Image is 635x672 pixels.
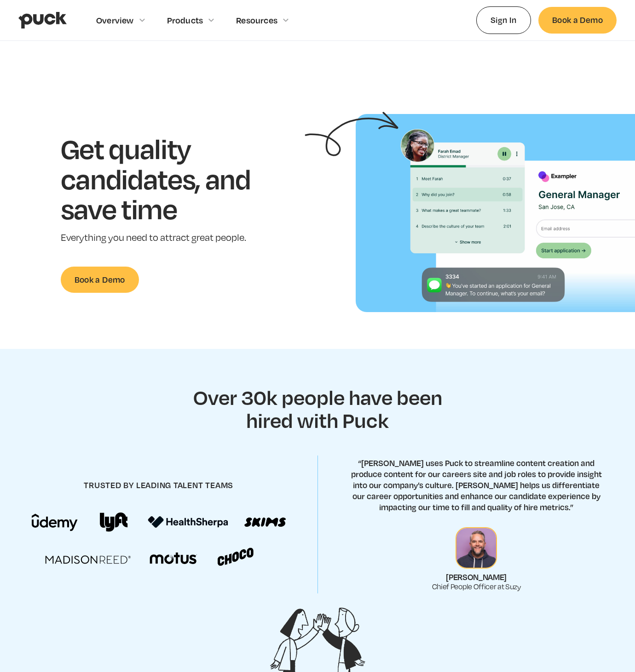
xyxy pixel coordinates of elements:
div: Chief People Officer at Suzy [432,582,521,591]
div: [PERSON_NAME] [446,572,507,582]
a: Book a Demo [61,267,139,293]
p: Everything you need to attract great people. [61,231,279,245]
p: “[PERSON_NAME] uses Puck to streamline content creation and produce content for our careers site ... [349,457,603,513]
h2: Over 30k people have been hired with Puck [182,386,453,431]
a: Book a Demo [538,7,617,33]
div: Products [167,15,203,25]
h4: trusted by leading talent teams [84,480,233,490]
div: Overview [96,15,134,25]
a: Sign In [476,6,531,34]
h1: Get quality candidates, and save time [61,133,279,224]
div: Resources [236,15,277,25]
